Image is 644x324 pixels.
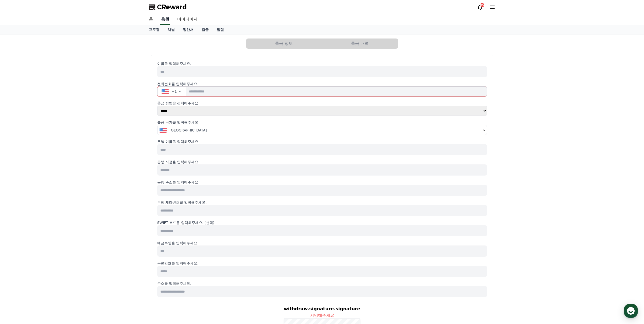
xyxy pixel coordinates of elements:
button: 출금 정보 [246,39,322,49]
p: 은행 이름을 입력해주세요. [157,139,487,144]
p: 서명해주세요 [310,312,334,318]
div: 85 [480,3,484,7]
a: 설정 [65,161,97,173]
p: 은행 계좌번호를 입력해주세요. [157,200,487,205]
a: 마이페이지 [173,14,202,25]
a: 대화 [33,161,65,173]
a: 출금 [198,25,213,34]
a: 홈 [145,14,157,25]
p: 전화번호를 입력해주세요. [157,81,487,86]
p: withdraw.signature.signature [284,305,360,312]
span: CReward [157,3,187,11]
a: 프로필 [145,25,164,34]
span: 홈 [16,168,19,172]
span: 대화 [46,168,52,173]
p: 예금주명을 입력해주세요. [157,240,487,245]
a: 채널 [164,25,179,34]
a: 정산서 [179,25,198,34]
p: 주소를 입력해주세요. [157,281,487,286]
a: 알림 [213,25,228,34]
p: 은행 주소를 입력해주세요. [157,180,487,185]
p: 출금 국가를 입력해주세요. [157,120,487,125]
span: 설정 [78,168,84,172]
p: SWIFT 코드를 입력해주세요. (선택) [157,220,487,225]
a: 홈 [2,161,33,173]
p: 우편번호를 입력해주세요. [157,261,487,266]
span: [GEOGRAPHIC_DATA] [170,128,207,133]
a: 음원 [160,14,170,25]
p: 이름을 입력해주세요. [157,61,487,66]
a: 85 [477,4,483,10]
a: 출금 정보 [246,39,322,49]
span: +1 [172,89,177,94]
a: CReward [149,3,187,11]
button: 출금 내역 [322,39,398,49]
p: 출금 방법을 선택해주세요. [157,101,487,106]
p: 은행 지점을 입력해주세요. [157,159,487,164]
